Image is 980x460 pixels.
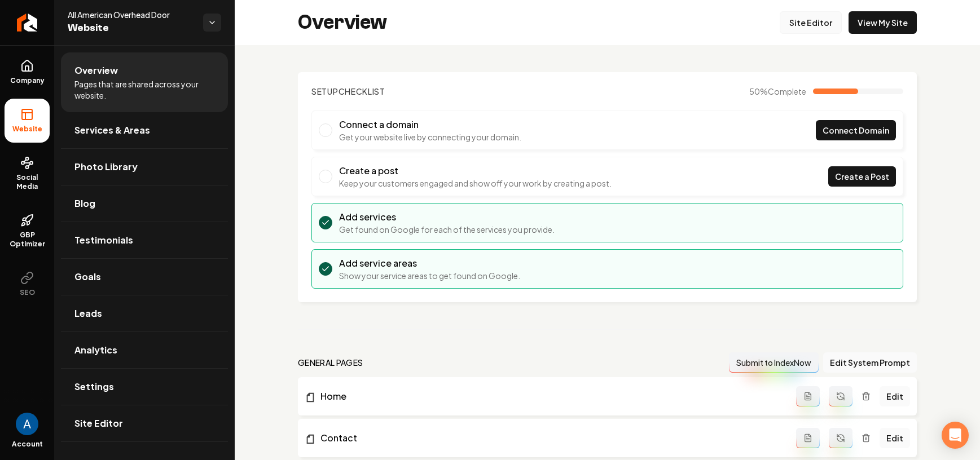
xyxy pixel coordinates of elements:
span: Complete [768,86,806,96]
button: Open user button [16,413,38,435]
span: Setup [311,86,339,96]
a: Home [305,390,796,403]
a: Connect Domain [816,120,896,140]
button: Add admin page prompt [796,386,820,406]
a: Blog [61,185,228,222]
a: Site Editor [61,405,228,441]
a: Edit [880,428,910,448]
span: Social Media [5,173,50,191]
img: Rebolt Logo [17,14,38,32]
a: Leads [61,295,228,331]
span: Blog [74,197,95,210]
span: Company [6,76,49,85]
span: Pages that are shared across your website. [74,78,214,101]
p: Get found on Google for each of the services you provide. [339,224,555,235]
h3: Add services [339,210,555,224]
a: Testimonials [61,222,228,258]
span: Create a Post [835,171,889,183]
span: GBP Optimizer [5,231,50,249]
span: Services & Areas [74,123,150,137]
p: Keep your customers engaged and show off your work by creating a post. [339,178,612,189]
span: All American Overhead Door [68,9,194,20]
a: View My Site [849,11,917,34]
p: Get your website live by connecting your domain. [339,131,521,143]
span: SEO [15,288,39,297]
span: Overview [74,64,118,77]
h2: Overview [298,11,387,34]
div: Open Intercom Messenger [942,422,969,449]
span: Goals [74,270,101,284]
span: Website [68,20,194,36]
img: Andrew Magana [16,413,38,435]
h3: Add service areas [339,256,520,270]
span: Testimonials [74,233,133,247]
span: Website [8,125,47,134]
span: Settings [74,380,114,393]
a: GBP Optimizer [5,205,50,258]
button: Add admin page prompt [796,428,820,448]
h2: general pages [298,357,363,368]
a: Company [5,50,50,94]
span: Account [12,440,43,449]
span: Photo Library [74,160,138,174]
a: Goals [61,259,228,295]
h3: Connect a domain [339,118,521,131]
span: Analytics [74,343,117,357]
span: Site Editor [74,417,123,430]
a: Site Editor [780,11,842,34]
a: Services & Areas [61,112,228,148]
a: Edit [880,386,910,406]
a: Settings [61,369,228,405]
span: 50 % [749,86,806,97]
a: Contact [305,431,796,445]
span: Leads [74,307,102,320]
a: Analytics [61,332,228,368]
button: Submit to IndexNow [729,352,819,373]
h2: Checklist [311,86,385,97]
a: Social Media [5,147,50,200]
button: SEO [5,262,50,306]
span: Connect Domain [823,125,889,136]
a: Photo Library [61,149,228,185]
a: Create a Post [828,166,896,187]
h3: Create a post [339,164,612,178]
p: Show your service areas to get found on Google. [339,270,520,281]
button: Edit System Prompt [823,352,917,373]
